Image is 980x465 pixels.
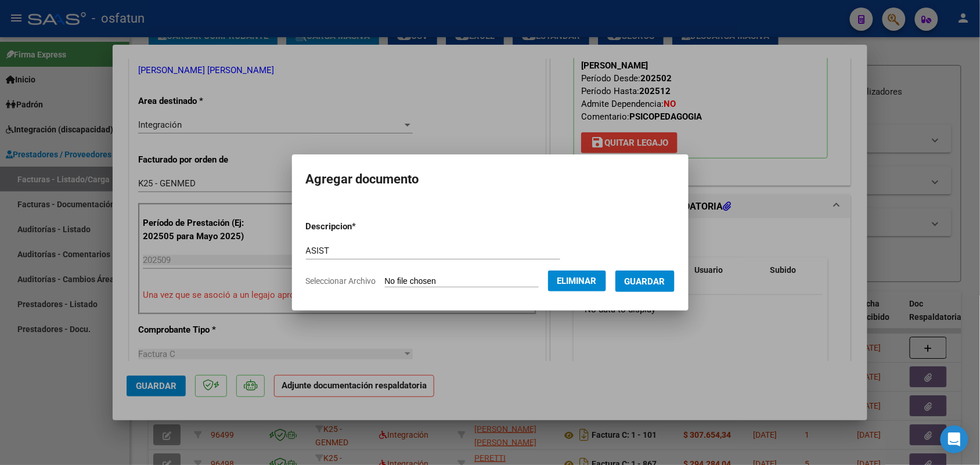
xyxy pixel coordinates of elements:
[306,168,675,190] h2: Agregar documento
[557,276,597,286] span: Eliminar
[548,271,606,291] button: Eliminar
[306,220,417,233] p: Descripcion
[615,271,675,292] button: Guardar
[625,276,665,287] span: Guardar
[941,426,968,453] div: Open Intercom Messenger
[306,276,376,286] span: Seleccionar Archivo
